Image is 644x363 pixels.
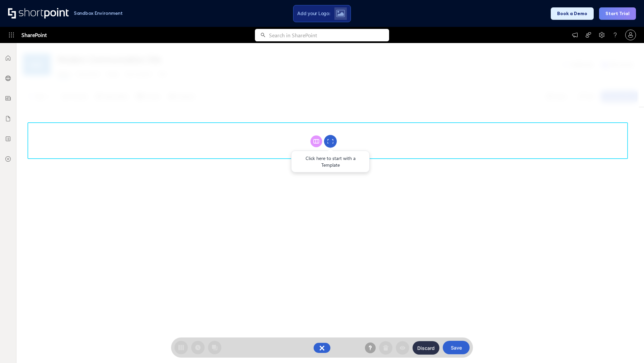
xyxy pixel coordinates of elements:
[74,11,123,15] h1: Sandbox Environment
[269,29,389,41] input: Search in SharePoint
[599,7,636,20] button: Start Trial
[413,341,439,355] button: Discard
[336,10,345,17] img: Upload logo
[297,10,330,16] span: Add your Logo:
[21,27,47,43] span: SharePoint
[443,341,470,354] button: Save
[610,331,644,363] iframe: Chat Widget
[551,7,594,20] button: Book a Demo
